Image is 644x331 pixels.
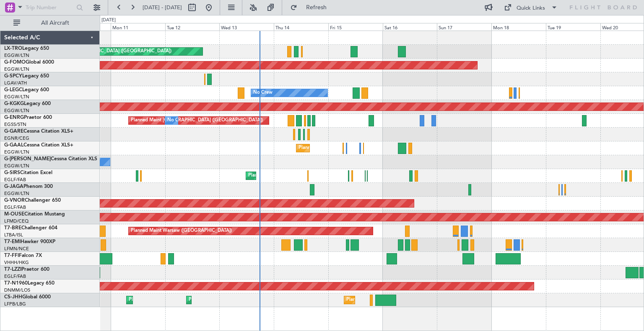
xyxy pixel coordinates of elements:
a: T7-LZZIPraetor 600 [4,267,49,272]
span: G-SIRS [4,170,20,175]
span: All Aircraft [22,20,88,26]
div: Tue 19 [546,23,600,31]
span: G-VNOR [4,198,25,203]
div: [DATE] [101,17,116,24]
a: T7-FFIFalcon 7X [4,253,42,258]
a: M-OUSECitation Mustang [4,212,65,217]
a: DNMM/LOS [4,287,30,293]
div: Thu 14 [274,23,328,31]
span: T7-FFI [4,253,19,258]
div: Planned Maint [299,142,329,154]
a: G-LEGCLegacy 600 [4,87,49,92]
span: T7-BRE [4,226,21,231]
div: Planned Maint [GEOGRAPHIC_DATA] ([GEOGRAPHIC_DATA]) [189,294,321,306]
span: G-GARE [4,129,23,134]
div: Planned Maint [GEOGRAPHIC_DATA] ([GEOGRAPHIC_DATA]) [129,294,261,306]
span: T7-LZZI [4,267,21,272]
a: G-[PERSON_NAME]Cessna Citation XLS [4,157,97,162]
div: Fri 15 [328,23,383,31]
span: T7-EMI [4,239,21,244]
div: Quick Links [517,4,545,13]
div: Planned Maint Warsaw ([GEOGRAPHIC_DATA]) [131,225,232,237]
button: Quick Links [500,1,562,14]
a: EGGW/LTN [4,66,29,72]
span: G-JAGA [4,184,23,189]
a: G-FOMOGlobal 6000 [4,60,54,65]
a: EGGW/LTN [4,52,29,59]
a: LFMD/CEQ [4,218,29,224]
a: T7-N1960Legacy 650 [4,281,55,286]
a: EGSS/STN [4,121,26,128]
a: G-SIRSCitation Excel [4,170,52,175]
div: Sat 16 [383,23,437,31]
span: G-ENRG [4,115,24,120]
div: Mon 11 [111,23,165,31]
a: G-SPCYLegacy 650 [4,74,49,79]
span: G-LEGC [4,87,22,92]
a: LX-TROLegacy 650 [4,46,49,51]
div: Planned Maint [GEOGRAPHIC_DATA] ([GEOGRAPHIC_DATA]) [346,294,478,306]
div: Tue 12 [165,23,220,31]
span: G-[PERSON_NAME] [4,157,51,162]
span: LX-TRO [4,46,22,51]
a: EGNR/CEG [4,135,29,141]
a: T7-EMIHawker 900XP [4,239,55,244]
input: Trip Number [26,1,74,14]
a: EGLF/FAB [4,273,26,280]
a: G-JAGAPhenom 300 [4,184,53,189]
span: [DATE] - [DATE] [143,4,182,11]
a: G-VNORChallenger 650 [4,198,61,203]
button: Refresh [286,1,337,14]
a: CS-JHHGlobal 6000 [4,295,51,300]
span: G-GAAL [4,143,23,148]
span: CS-JHH [4,295,22,300]
div: No Crew [253,87,273,99]
a: EGGW/LTN [4,94,29,100]
a: EGGW/LTN [4,108,29,114]
span: G-SPCY [4,74,22,79]
span: T7-N1960 [4,281,28,286]
span: G-KGKG [4,101,24,106]
span: Refresh [299,5,334,10]
div: Mon 18 [491,23,546,31]
a: G-GAALCessna Citation XLS+ [4,143,73,148]
a: G-KGKGLegacy 600 [4,101,51,106]
div: Unplanned Maint [GEOGRAPHIC_DATA] ([GEOGRAPHIC_DATA]) [34,45,171,58]
div: Sun 17 [437,23,491,31]
a: EGGW/LTN [4,190,29,197]
div: Planned Maint [GEOGRAPHIC_DATA] ([GEOGRAPHIC_DATA]) [131,114,263,127]
a: EGLF/FAB [4,177,26,183]
a: EGGW/LTN [4,163,29,169]
a: LFMN/NCE [4,246,29,252]
div: Planned Maint [GEOGRAPHIC_DATA] ([GEOGRAPHIC_DATA]) [248,169,380,182]
span: M-OUSE [4,212,24,217]
a: EGLF/FAB [4,204,26,210]
a: LFPB/LBG [4,301,26,307]
a: LTBA/ISL [4,232,23,238]
a: G-GARECessna Citation XLS+ [4,129,73,134]
span: G-FOMO [4,60,26,65]
button: All Aircraft [9,16,91,30]
a: G-ENRGPraetor 600 [4,115,52,120]
a: VHHH/HKG [4,259,29,266]
a: LGAV/ATH [4,80,27,86]
a: T7-BREChallenger 604 [4,226,57,231]
div: No Crew [167,114,187,127]
a: EGGW/LTN [4,149,29,155]
div: Wed 13 [219,23,274,31]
